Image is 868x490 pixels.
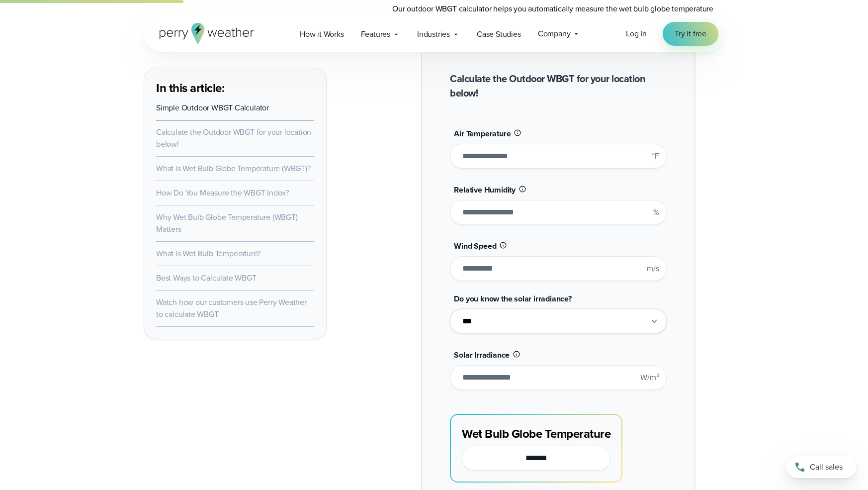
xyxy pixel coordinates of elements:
span: Relative Humidity [454,184,516,196]
span: Case Studies [477,28,521,40]
h2: Calculate the Outdoor WBGT for your location below! [450,72,666,100]
span: Wind Speed [454,240,496,252]
a: How it Works [291,24,352,44]
a: Watch how our customers use Perry Weather to calculate WBGT [156,296,307,320]
a: Call sales [786,456,856,478]
p: Our outdoor WBGT calculator helps you automatically measure the wet bulb globe temperature quickl... [392,3,724,27]
a: Simple Outdoor WBGT Calculator [156,102,269,113]
span: Company [538,28,571,40]
span: Features [361,28,390,40]
a: Log in [626,28,647,40]
a: Why Wet Bulb Globe Temperature (WBGT) Matters [156,211,298,235]
a: Try it free [663,22,718,46]
span: Do you know the solar irradiance? [454,293,571,304]
span: Industries [417,28,450,40]
span: How it Works [300,28,344,40]
span: Air Temperature [454,128,511,139]
a: How Do You Measure the WBGT Index? [156,187,289,198]
a: Best Ways to Calculate WBGT [156,272,257,284]
a: What is Wet Bulb Globe Temperature (WBGT)? [156,163,311,174]
a: Case Studies [468,24,529,44]
a: Calculate the Outdoor WBGT for your location below! [156,126,311,150]
h3: In this article: [156,80,314,96]
span: Try it free [675,28,706,40]
span: Call sales [810,461,843,473]
span: Solar Irradiance [454,349,510,361]
a: What is Wet Bulb Temperature? [156,248,260,259]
